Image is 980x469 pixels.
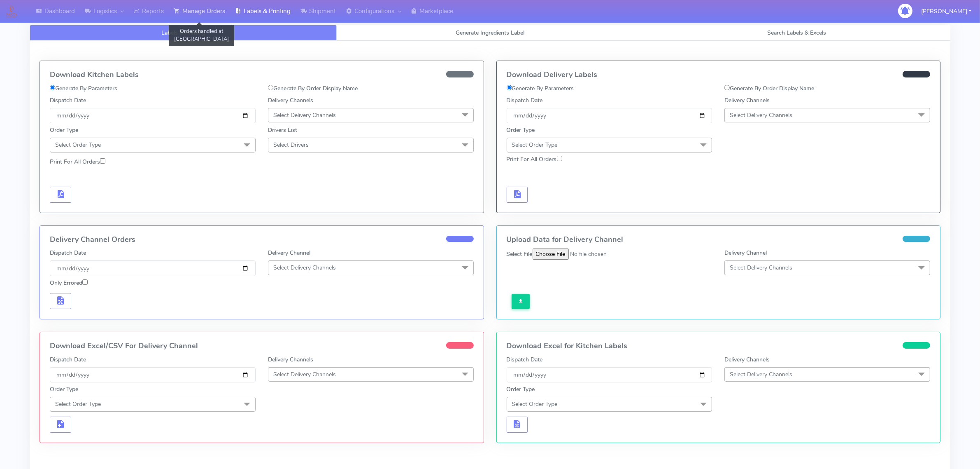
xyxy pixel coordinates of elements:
[50,126,78,134] label: Order Type
[507,250,533,258] label: Select File
[768,29,826,37] span: Search Labels & Excels
[724,249,767,257] label: Delivery Channel
[273,264,336,272] span: Select Delivery Channels
[268,249,310,257] label: Delivery Channel
[512,400,558,408] span: Select Order Type
[50,355,86,364] label: Dispatch Date
[50,249,86,257] label: Dispatch Date
[30,25,950,41] ul: Tabs
[507,385,535,394] label: Order Type
[512,141,558,149] span: Select Order Type
[730,111,792,119] span: Select Delivery Channels
[50,96,86,105] label: Dispatch Date
[273,111,336,119] span: Select Delivery Channels
[507,85,512,90] input: Generate By Parameters
[273,371,336,378] span: Select Delivery Channels
[273,141,309,149] span: Select Drivers
[507,236,931,244] h4: Upload Data for Delivery Channel
[55,400,101,408] span: Select Order Type
[50,342,474,350] h4: Download Excel/CSV For Delivery Channel
[456,29,524,37] span: Generate Ingredients Label
[507,126,535,134] label: Order Type
[50,84,117,93] label: Generate By Parameters
[50,236,474,244] h4: Delivery Channel Orders
[50,279,88,287] label: Only Errored
[730,264,792,272] span: Select Delivery Channels
[161,29,205,37] span: Labels & Printing
[507,342,931,350] h4: Download Excel for Kitchen Labels
[50,85,55,90] input: Generate By Parameters
[268,84,358,93] label: Generate By Order Display Name
[507,71,931,79] h4: Download Delivery Labels
[100,158,105,164] input: Print For All Orders
[724,96,770,105] label: Delivery Channels
[268,355,313,364] label: Delivery Channels
[50,71,474,79] h4: Download Kitchen Labels
[724,355,770,364] label: Delivery Channels
[915,3,978,20] button: [PERSON_NAME]
[730,371,792,378] span: Select Delivery Channels
[507,96,543,105] label: Dispatch Date
[724,85,730,90] input: Generate By Order Display Name
[82,279,88,285] input: Only Errored
[268,126,297,134] label: Drivers List
[507,84,574,93] label: Generate By Parameters
[268,85,273,90] input: Generate By Order Display Name
[55,141,101,149] span: Select Order Type
[50,157,105,166] label: Print For All Orders
[507,355,543,364] label: Dispatch Date
[268,96,313,105] label: Delivery Channels
[557,156,562,161] input: Print For All Orders
[724,84,814,93] label: Generate By Order Display Name
[50,385,78,394] label: Order Type
[507,155,562,164] label: Print For All Orders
